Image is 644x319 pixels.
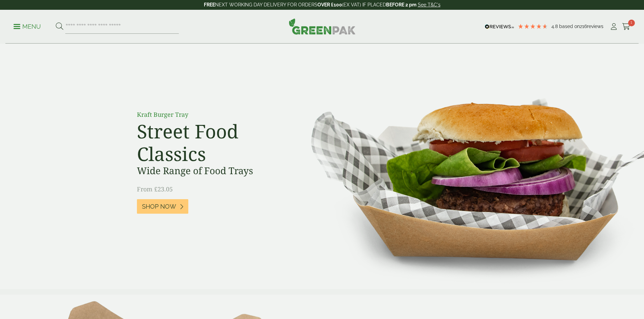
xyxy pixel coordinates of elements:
span: Shop Now [142,203,176,210]
img: Street Food Classics [290,44,644,289]
span: reviews [587,24,603,29]
i: Cart [622,23,630,30]
h2: Street Food Classics [137,120,289,165]
span: 216 [580,24,587,29]
strong: FREE [204,2,215,7]
strong: OVER £100 [317,2,342,7]
img: GreenPak Supplies [289,18,356,34]
span: Based on [559,24,580,29]
p: Menu [14,23,41,31]
a: Menu [14,23,41,29]
h3: Wide Range of Food Trays [137,165,289,177]
a: Shop Now [137,199,188,214]
span: 1 [628,20,635,26]
i: My Account [610,23,618,30]
span: From £23.05 [137,185,173,193]
p: Kraft Burger Tray [137,110,289,119]
a: 1 [622,22,630,32]
span: 4.8 [551,24,559,29]
strong: BEFORE 2 pm [386,2,416,7]
div: 4.79 Stars [518,23,548,29]
a: See T&C's [418,2,440,7]
img: REVIEWS.io [485,24,514,29]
